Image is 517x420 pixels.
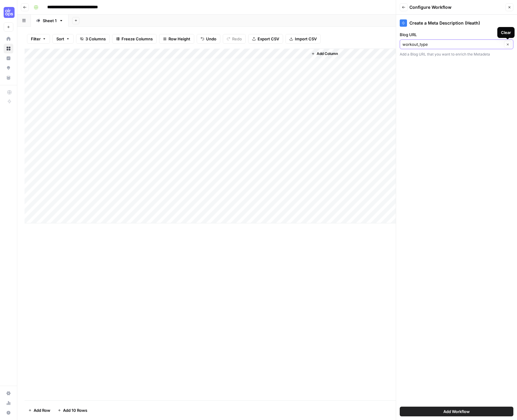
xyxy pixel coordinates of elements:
[63,407,87,413] span: Add 10 Rows
[4,408,13,418] button: Help + Support
[4,5,13,20] button: Workspace: September Cohort
[112,34,157,44] button: Freeze Columns
[400,407,513,416] button: Add Workflow
[309,50,340,58] button: Add Column
[232,36,242,42] span: Redo
[258,36,279,42] span: Export CSV
[317,51,338,56] span: Add Column
[54,405,91,415] button: Add 10 Rows
[25,405,54,415] button: Add Row
[168,36,190,42] span: Row Height
[4,34,13,44] a: Home
[295,36,317,42] span: Import CSV
[443,408,470,415] span: Add Workflow
[56,36,64,42] span: Sort
[4,63,13,73] a: Opportunities
[400,52,513,57] div: Add a Blog URL that you want to enrich the Metadeta
[122,36,153,42] span: Freeze Columns
[4,73,13,83] a: Your Data
[4,53,13,63] a: Insights
[31,36,41,42] span: Filter
[197,34,220,44] button: Undo
[76,34,110,44] button: 3 Columns
[402,41,502,47] input: workout_type
[400,19,513,27] div: Create a Meta Description (Heath)
[43,18,57,24] div: Sheet 1
[31,15,68,27] a: Sheet 1
[206,36,216,42] span: Undo
[159,34,194,44] button: Row Height
[34,407,50,413] span: Add Row
[400,32,513,38] label: Blog URL
[27,34,50,44] button: Filter
[248,34,283,44] button: Export CSV
[4,398,13,408] a: Usage
[4,388,13,398] a: Settings
[223,34,246,44] button: Redo
[285,34,321,44] button: Import CSV
[85,36,106,42] span: 3 Columns
[4,7,15,18] img: September Cohort Logo
[4,44,13,53] a: Browse
[501,29,511,36] div: Clear
[52,34,74,44] button: Sort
